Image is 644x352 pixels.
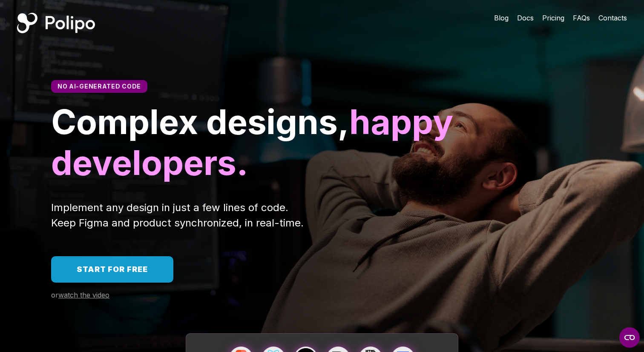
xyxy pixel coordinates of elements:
[51,101,461,183] span: happy developers.
[57,83,141,90] span: No AI-generated code
[51,291,58,299] span: or
[619,327,640,348] button: Open CMP widget
[58,291,109,299] span: watch the video
[573,13,590,23] a: FAQs
[573,14,590,22] span: FAQs
[542,14,564,22] span: Pricing
[517,14,534,22] span: Docs
[51,256,173,283] a: Start for free
[494,14,509,22] span: Blog
[542,13,564,23] a: Pricing
[517,13,534,23] a: Docs
[51,101,349,142] span: Complex designs,
[77,265,148,274] span: Start for free
[598,13,627,23] a: Contacts
[51,201,304,229] span: Implement any design in just a few lines of code. Keep Figma and product synchronized, in real-time.
[494,13,509,23] a: Blog
[51,291,109,299] a: orwatch the video
[598,14,627,22] span: Contacts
